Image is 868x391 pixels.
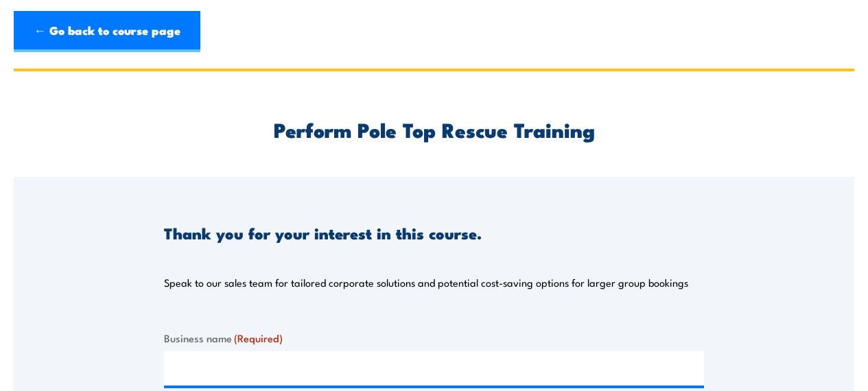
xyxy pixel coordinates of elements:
label: Business name [164,330,704,346]
h3: Thank you for your interest in this course. [164,225,482,241]
h2: Perform Pole Top Rescue Training [164,120,704,138]
a: ← Go back to course page [14,11,200,52]
span: (Required) [234,330,283,345]
p: Speak to our sales team for tailored corporate solutions and potential cost-saving options for la... [164,276,688,289]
